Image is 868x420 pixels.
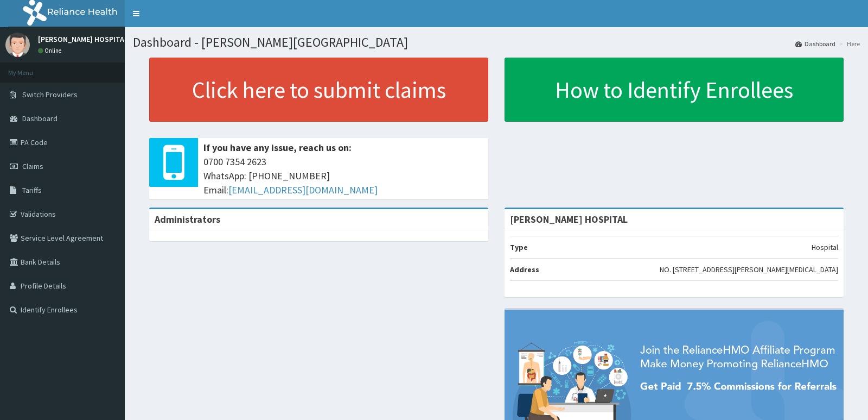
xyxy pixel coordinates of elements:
b: Address [510,265,539,274]
a: Online [38,47,64,54]
p: Hospital [812,242,838,253]
a: Dashboard [795,39,835,48]
li: Here [837,39,860,48]
span: Tariffs [22,185,42,195]
p: [PERSON_NAME] HOSPITAL [38,35,128,43]
span: 0700 7354 2623 WhatsApp: [PHONE_NUMBER] Email: [203,155,483,197]
p: NO. [STREET_ADDRESS][PERSON_NAME][MEDICAL_DATA] [660,264,838,275]
b: Administrators [155,213,220,225]
h1: Dashboard - [PERSON_NAME][GEOGRAPHIC_DATA] [133,35,860,49]
b: If you have any issue, reach us on: [203,141,352,154]
span: Switch Providers [22,90,78,99]
span: Dashboard [22,114,58,123]
a: How to Identify Enrollees [505,58,844,122]
b: Type [510,242,528,252]
img: User Image [5,33,30,57]
strong: [PERSON_NAME] HOSPITAL [510,213,628,225]
a: Click here to submit claims [149,58,488,122]
span: Claims [22,161,43,171]
a: [EMAIL_ADDRESS][DOMAIN_NAME] [228,184,378,196]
